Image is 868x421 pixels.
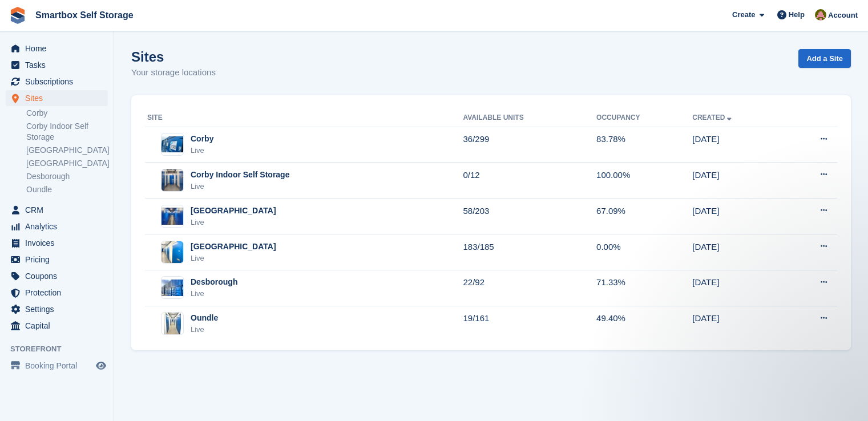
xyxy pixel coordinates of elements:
a: [GEOGRAPHIC_DATA] [26,158,108,169]
span: Help [789,9,805,21]
img: Image of Leicester site [162,241,183,263]
td: 183/185 [463,234,596,270]
td: 83.78% [596,127,692,163]
td: 67.09% [596,199,692,234]
a: Oundle [26,184,108,195]
p: Your storage locations [131,66,216,79]
img: Image of Oundle site [164,312,181,335]
div: Live [191,324,218,335]
h1: Sites [131,49,216,64]
td: 36/299 [463,127,596,163]
a: menu [6,301,108,317]
div: Live [191,181,289,192]
a: Desborough [26,171,108,182]
span: Settings [25,301,94,317]
td: 71.33% [596,270,692,306]
span: Storefront [10,343,114,355]
th: Occupancy [596,109,692,127]
td: 19/161 [463,306,596,341]
td: [DATE] [692,306,784,341]
img: Image of Desborough site [162,280,183,296]
td: 22/92 [463,270,596,306]
th: Available Units [463,109,596,127]
img: Alex Selenitsas [815,9,826,21]
a: menu [6,74,108,90]
td: 49.40% [596,306,692,341]
div: Live [191,145,213,156]
span: Sites [25,90,94,106]
span: CRM [25,202,94,218]
td: 100.00% [596,163,692,199]
span: Analytics [25,218,94,234]
a: Add a Site [798,49,851,68]
span: Coupons [25,268,94,284]
a: menu [6,41,108,56]
img: Image of Corby site [162,136,183,153]
a: menu [6,218,108,234]
span: Account [828,10,858,21]
a: menu [6,268,108,284]
td: [DATE] [692,127,784,163]
a: menu [6,358,108,374]
div: Corby Indoor Self Storage [191,169,289,181]
td: 58/203 [463,199,596,234]
a: Corby [26,108,108,119]
span: Home [25,41,94,56]
span: Create [732,9,755,21]
td: [DATE] [692,270,784,306]
a: [GEOGRAPHIC_DATA] [26,145,108,156]
td: [DATE] [692,199,784,234]
a: menu [6,285,108,301]
div: Live [191,253,276,264]
span: Tasks [25,57,94,73]
a: menu [6,202,108,218]
td: 0/12 [463,163,596,199]
span: Booking Portal [25,358,94,374]
td: [DATE] [692,234,784,270]
div: [GEOGRAPHIC_DATA] [191,241,276,253]
a: menu [6,57,108,73]
div: Live [191,288,237,299]
div: Desborough [191,276,237,288]
img: Image of Stamford site [162,208,183,224]
th: Site [145,109,463,127]
span: Pricing [25,252,94,268]
td: 0.00% [596,234,692,270]
div: Corby [191,133,213,145]
a: menu [6,235,108,251]
a: Corby Indoor Self Storage [26,121,108,143]
a: menu [6,318,108,334]
a: menu [6,252,108,268]
span: Capital [25,318,94,334]
span: Subscriptions [25,74,94,90]
td: [DATE] [692,163,784,199]
a: Preview store [94,359,108,373]
div: Live [191,217,276,228]
div: [GEOGRAPHIC_DATA] [191,205,276,217]
a: Created [692,114,734,122]
a: Smartbox Self Storage [31,6,138,25]
span: Protection [25,285,94,301]
div: Oundle [191,312,218,324]
span: Invoices [25,235,94,251]
img: stora-icon-8386f47178a22dfd0bd8f6a31ec36ba5ce8667c1dd55bd0f319d3a0aa187defe.svg [9,7,26,24]
img: Image of Corby Indoor Self Storage site [162,169,183,191]
a: menu [6,90,108,106]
